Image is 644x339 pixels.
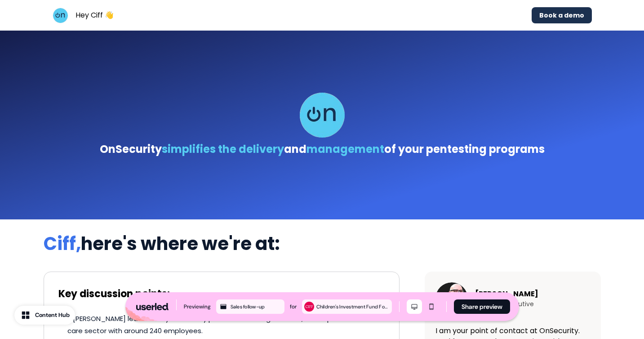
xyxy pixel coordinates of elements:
[100,142,162,156] span: OnSecurity
[231,303,283,311] div: Sales follow-up
[384,142,545,156] span: of your pentesting programs
[475,289,538,299] p: [PERSON_NAME]
[424,299,439,314] button: Mobile mode
[454,299,510,314] button: Share preview
[162,142,284,156] span: simplifies the delivery
[58,286,385,301] p: Key discussion points:
[316,303,390,311] div: Children's Investment Fund Foundation (CIFF)
[290,302,297,311] div: for
[76,10,114,21] p: Hey Ciff 👋
[284,142,306,156] span: and
[44,231,81,256] span: Ciff,
[35,311,70,320] div: Content Hub
[184,302,211,311] div: Previewing
[14,306,75,325] button: Content Hub
[407,299,422,314] button: Desktop mode
[44,230,601,257] p: here's where we're at:
[532,7,592,23] button: Book a demo
[306,142,384,156] span: management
